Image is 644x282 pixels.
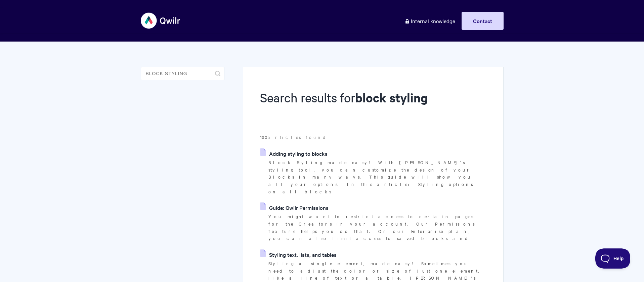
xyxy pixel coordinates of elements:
p: Block Styling made easy! With [PERSON_NAME]'s styling tool, you can customize the design of your ... [268,159,486,195]
a: Contact [462,12,504,30]
p: You might want to restrict access to certain pages for the Creators in your account. Our Permissi... [268,213,486,242]
p: articles found [260,134,486,141]
a: Adding styling to blocks [260,148,328,158]
strong: block styling [355,89,428,106]
a: Internal knowledge [399,12,460,30]
a: Guide: Qwilr Permissions [260,202,329,213]
a: Styling text, lists, and tables [260,249,337,260]
h1: Search results for [260,89,486,118]
img: Qwilr Help Center [141,8,181,33]
strong: 132 [260,134,268,140]
input: Search [141,67,224,80]
iframe: Toggle Customer Support [595,248,631,269]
